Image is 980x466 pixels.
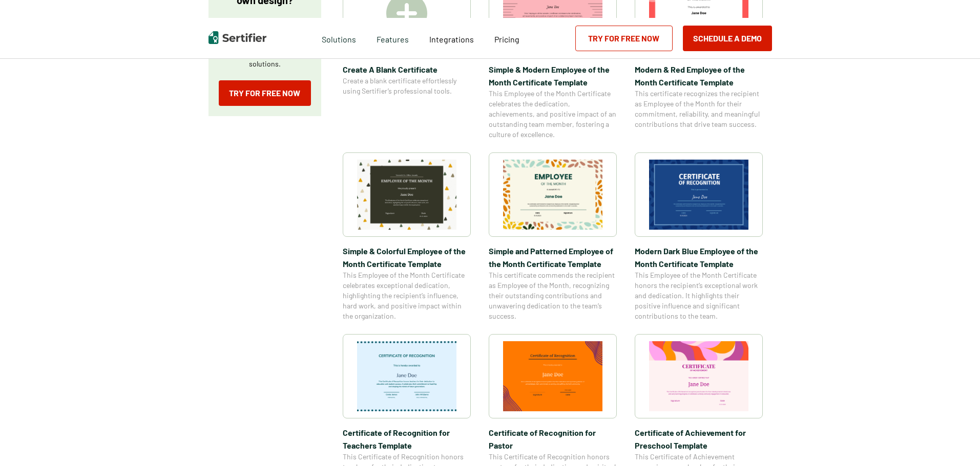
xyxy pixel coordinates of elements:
span: Pricing [494,34,519,44]
a: Try for Free Now [219,80,311,106]
span: Certificate of Recognition for Pastor [489,426,617,452]
img: Simple & Colorful Employee of the Month Certificate Template [357,160,456,230]
span: Create a blank certificate effortlessly using Sertifier’s professional tools. [343,76,471,96]
button: Schedule a Demo [683,26,772,51]
a: Integrations [429,32,474,45]
span: This certificate recognizes the recipient as Employee of the Month for their commitment, reliabil... [635,88,763,129]
a: Modern Dark Blue Employee of the Month Certificate TemplateModern Dark Blue Employee of the Month... [635,152,763,321]
img: Certificate of Recognition for Pastor [503,341,602,411]
span: Modern Dark Blue Employee of the Month Certificate Template [635,245,763,270]
img: Certificate of Recognition for Teachers Template [357,341,456,411]
span: Simple and Patterned Employee of the Month Certificate Template [489,245,617,270]
span: This certificate commends the recipient as Employee of the Month, recognizing their outstanding c... [489,270,617,321]
a: Simple & Colorful Employee of the Month Certificate TemplateSimple & Colorful Employee of the Mon... [343,152,471,321]
span: This Employee of the Month Certificate honors the recipient’s exceptional work and dedication. It... [635,270,763,321]
span: Solutions [322,32,356,45]
img: Sertifier | Digital Credentialing Platform [208,31,266,44]
span: This Employee of the Month Certificate celebrates exceptional dedication, highlighting the recipi... [343,270,471,321]
a: Simple and Patterned Employee of the Month Certificate TemplateSimple and Patterned Employee of t... [489,152,617,321]
img: Certificate of Achievement for Preschool Template [649,341,748,411]
span: Certificate of Achievement for Preschool Template [635,426,763,452]
a: Try for Free Now [575,26,673,51]
span: Features [377,32,409,45]
span: Simple & Modern Employee of the Month Certificate Template [489,63,617,88]
a: Pricing [494,32,519,45]
span: Certificate of Recognition for Teachers Template [343,426,471,452]
span: Create A Blank Certificate [343,63,471,76]
img: Simple and Patterned Employee of the Month Certificate Template [503,160,602,230]
span: This Employee of the Month Certificate celebrates the dedication, achievements, and positive impa... [489,88,617,140]
img: Modern Dark Blue Employee of the Month Certificate Template [649,160,748,230]
span: Simple & Colorful Employee of the Month Certificate Template [343,245,471,270]
span: Modern & Red Employee of the Month Certificate Template [635,63,763,88]
span: Integrations [429,34,474,44]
